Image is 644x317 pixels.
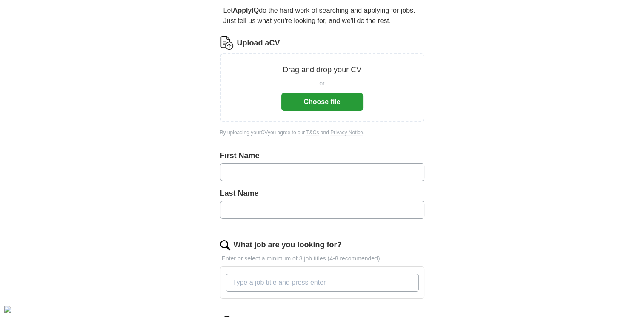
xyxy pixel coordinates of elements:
[220,150,424,161] label: First Name
[233,7,259,14] strong: ApplyIQ
[220,188,424,199] label: Last Name
[306,130,319,136] a: T&Cs
[220,2,424,29] p: Let do the hard work of searching and applying for jobs. Just tell us what you're looking for, an...
[4,306,11,313] div: Cookie consent button
[226,274,419,292] input: Type a job title and press enter
[319,79,324,88] span: or
[283,64,361,76] p: Drag and drop your CV
[237,37,280,49] label: Upload a CV
[4,306,11,313] img: Cookie%20settings
[220,36,234,50] img: CV Icon
[220,254,424,263] p: Enter or select a minimum of 3 job titles (4-8 recommended)
[220,240,230,250] img: search.png
[330,130,363,136] a: Privacy Notice
[220,129,424,136] div: By uploading your CV you agree to our and .
[281,93,363,111] button: Choose file
[234,239,342,251] label: What job are you looking for?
